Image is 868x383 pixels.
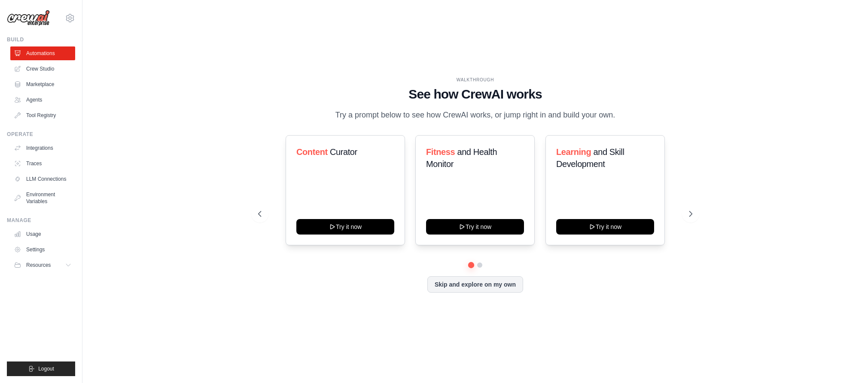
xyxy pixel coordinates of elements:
[10,108,75,122] a: Tool Registry
[426,147,497,169] span: and Health Monitor
[7,10,50,26] img: Logo
[556,219,654,235] button: Try it now
[10,243,75,256] a: Settings
[10,172,75,186] a: LLM Connections
[10,188,75,208] a: Environment Variables
[426,147,455,157] span: Fitness
[556,147,591,157] span: Learning
[556,147,624,169] span: and Skill Development
[427,276,523,293] button: Skip and explore on my own
[38,365,54,372] span: Logout
[331,109,620,121] p: Try a prompt below to see how CrewAI works, or jump right in and build your own.
[10,93,75,107] a: Agents
[7,361,75,376] button: Logout
[10,157,75,170] a: Traces
[296,219,394,235] button: Try it now
[7,131,75,138] div: Operate
[296,147,328,157] span: Content
[10,62,75,76] a: Crew Studio
[10,141,75,155] a: Integrations
[10,258,75,272] button: Resources
[10,46,75,60] a: Automations
[825,342,868,383] iframe: Chat Widget
[7,217,75,224] div: Manage
[26,262,51,269] span: Resources
[426,219,524,235] button: Try it now
[330,147,357,157] span: Curator
[10,77,75,91] a: Marketplace
[258,77,692,83] div: WALKTHROUGH
[10,227,75,241] a: Usage
[7,36,75,43] div: Build
[258,86,692,102] h1: See how CrewAI works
